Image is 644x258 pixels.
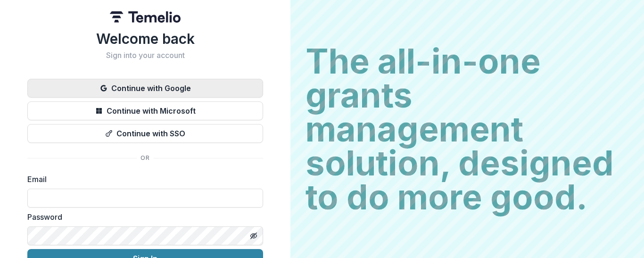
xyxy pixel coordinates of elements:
[27,211,257,223] label: Password
[27,101,263,120] button: Continue with Microsoft
[27,174,257,185] label: Email
[27,51,263,60] h2: Sign into your account
[246,228,261,243] button: Toggle password visibility
[27,79,263,98] button: Continue with Google
[27,124,263,143] button: Continue with SSO
[110,11,181,23] img: Temelio
[27,30,263,47] h1: Welcome back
